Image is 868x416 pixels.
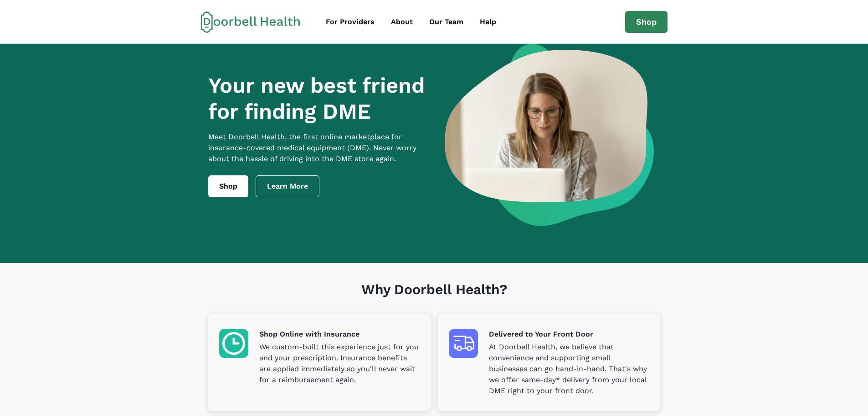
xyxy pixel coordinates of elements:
[208,73,430,124] h1: Your new best friend for finding DME
[208,132,430,164] p: Meet Doorbell Health, the first online marketplace for insurance-covered medical equipment (DME)....
[445,44,654,226] img: a woman looking at a computer
[384,13,420,31] a: About
[480,16,496,27] div: Help
[422,13,471,31] a: Our Team
[326,16,375,27] div: For Providers
[259,329,420,340] p: Shop Online with Insurance
[318,13,382,31] a: For Providers
[489,342,649,396] p: At Doorbell Health, we believe that convenience and supporting small businesses can go hand-in-ha...
[259,342,420,385] p: We custom-built this experience just for you and your prescription. Insurance benefits are applie...
[489,329,649,340] p: Delivered to Your Front Door
[473,13,503,31] a: Help
[625,11,668,33] a: Shop
[449,329,478,358] img: Delivered to Your Front Door icon
[219,329,248,358] img: Shop Online with Insurance icon
[429,16,463,27] div: Our Team
[391,16,413,27] div: About
[208,175,248,197] a: Shop
[208,281,660,314] h1: Why Doorbell Health?
[256,175,319,197] a: Learn More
